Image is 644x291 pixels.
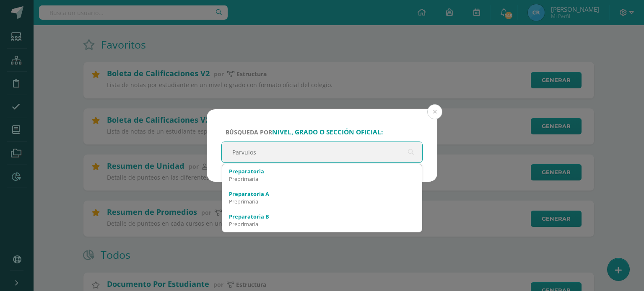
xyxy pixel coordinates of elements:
div: Preprimaria [229,175,415,183]
div: Preparatoria A [229,190,415,198]
button: Close (Esc) [427,104,442,119]
div: Preparatoria [229,167,415,175]
div: Preparatoria B [229,213,415,220]
span: Búsqueda por [226,128,383,136]
div: Preprimaria [229,220,415,228]
strong: nivel, grado o sección oficial: [272,128,383,136]
div: Preprimaria [229,198,415,205]
input: ej. Primero primaria, etc. [222,142,422,162]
